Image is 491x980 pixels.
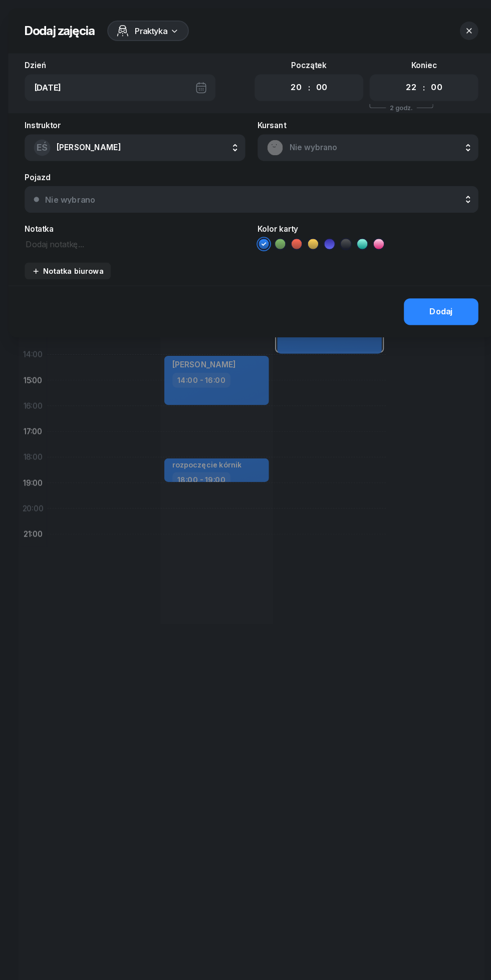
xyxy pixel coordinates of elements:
span: EŚ [36,140,47,149]
button: EŚ[PERSON_NAME] [24,131,239,157]
span: Praktyka [132,24,163,36]
h2: Dodaj zajęcia [24,22,93,38]
div: : [413,80,415,92]
div: Notatka biurowa [31,260,101,269]
button: Dodaj [394,291,467,317]
span: [PERSON_NAME] [55,139,118,149]
span: Nie wybrano [283,138,458,151]
div: Nie wybrano [44,191,93,199]
div: Dodaj [419,298,442,311]
button: Notatka biurowa [24,256,108,273]
div: : [301,80,303,92]
button: Nie wybrano [24,182,467,208]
